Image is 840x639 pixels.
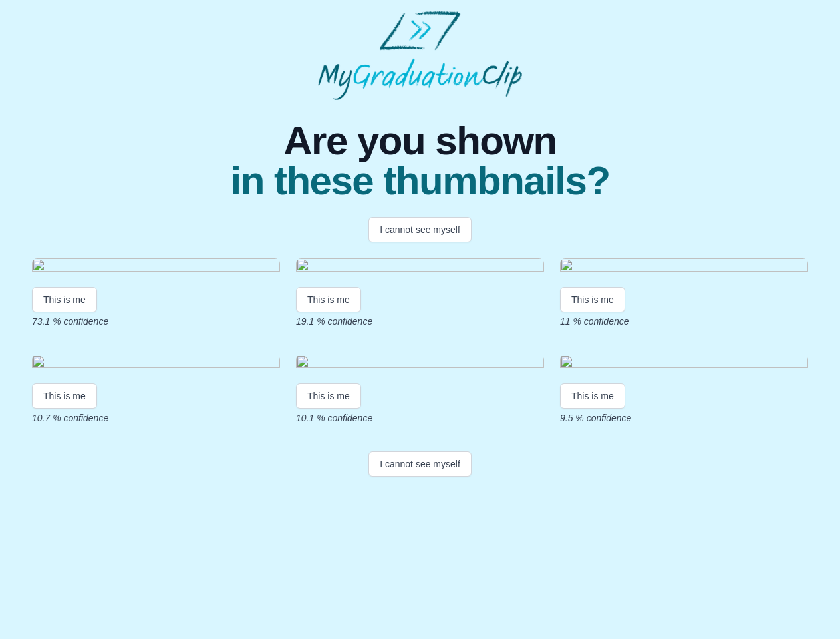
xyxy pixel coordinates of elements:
p: 10.7 % confidence [32,411,280,425]
span: Are you shown [230,121,609,161]
img: MyGraduationClip [318,11,523,100]
button: I cannot see myself [368,217,472,242]
button: This is me [32,383,97,409]
p: 10.1 % confidence [296,411,544,425]
p: 9.5 % confidence [560,411,808,425]
button: This is me [560,383,625,409]
img: 94fb8239fb54de5e967947262b8f15b033aa1a48.gif [296,355,544,373]
img: 84629e455337ce123a7213059354de13f170e32e.gif [32,355,280,373]
button: This is me [560,287,625,312]
p: 19.1 % confidence [296,315,544,328]
img: d585d21661d513c6762f7c404801f3e3dad7d0ba.gif [296,258,544,276]
button: This is me [296,383,361,409]
img: c70e268a05b82e1f6ab8994d079f344bd071623f.gif [32,258,280,276]
button: I cannot see myself [368,451,472,477]
button: This is me [296,287,361,312]
p: 73.1 % confidence [32,315,280,328]
span: in these thumbnails? [230,161,609,201]
img: 5dff2421a85818104fa9854734d33121178a12ee.gif [560,258,808,276]
img: c3af22a0-e3eb-482e-8b6e-9779f3a63790 [560,355,808,373]
p: 11 % confidence [560,315,808,328]
button: This is me [32,287,97,312]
